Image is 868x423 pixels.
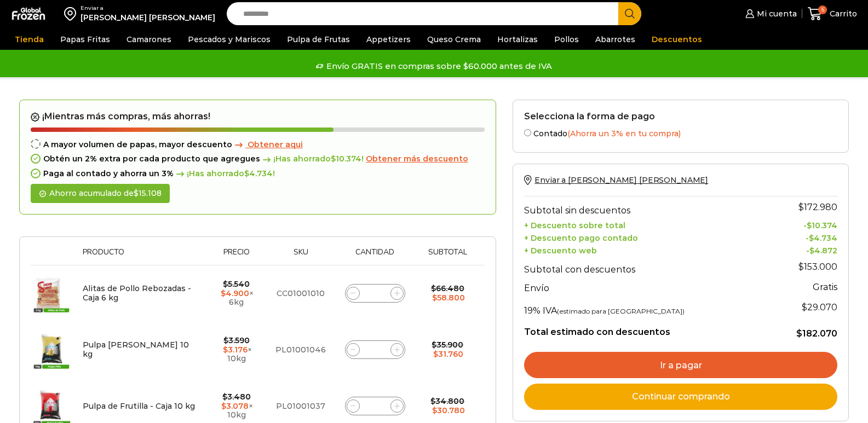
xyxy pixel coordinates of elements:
th: Subtotal [416,248,480,265]
input: Product quantity [367,286,383,301]
bdi: 4.734 [809,233,837,243]
bdi: 35.900 [432,340,463,350]
div: Paga al contado y ahorra un 3% [31,169,485,178]
span: $ [798,202,804,212]
span: $ [134,188,139,198]
td: - [767,243,838,256]
th: Envío [524,277,766,297]
span: $ [807,221,812,230]
bdi: 30.780 [432,405,465,415]
span: 29.070 [802,302,837,312]
a: Ir a pagar [524,352,837,378]
div: Enviar a [81,4,215,12]
bdi: 153.000 [798,262,837,272]
a: Tienda [9,29,49,50]
a: Pulpa de Frutas [281,29,355,50]
th: Sku [267,248,335,265]
span: $ [223,279,228,289]
span: $ [430,396,435,406]
input: Product quantity [367,342,383,357]
span: ¡Has ahorrado ! [174,169,275,178]
img: address-field-icon.svg [64,4,81,23]
th: 19% IVA [524,297,766,318]
span: $ [432,405,437,415]
div: Ahorro acumulado de [31,184,170,203]
bdi: 34.800 [430,396,464,406]
label: Contado [524,127,837,138]
a: Papas Fritas [55,29,116,50]
bdi: 5.540 [223,279,250,289]
strong: Gratis [813,282,837,292]
span: $ [244,169,249,178]
a: Pollos [549,29,584,50]
span: $ [432,293,437,303]
bdi: 172.980 [798,202,837,212]
th: Cantidad [334,248,416,265]
span: $ [798,262,804,272]
a: Pescados y Mariscos [182,29,276,50]
th: Producto [77,248,206,265]
bdi: 4.734 [244,169,273,178]
bdi: 10.374 [807,221,837,230]
a: 5 Carrito [808,1,857,27]
input: Product quantity [367,398,383,414]
bdi: 58.800 [432,293,465,303]
th: Total estimado con descuentos [524,318,766,339]
bdi: 182.070 [796,328,837,339]
h2: ¡Mientras más compras, más ahorras! [31,111,485,122]
button: Search button [618,2,641,25]
th: Subtotal sin descuentos [524,196,766,218]
bdi: 3.176 [223,345,248,355]
td: - [767,231,838,244]
bdi: 4.900 [221,288,249,298]
th: + Descuento web [524,243,766,256]
span: (Ahorra un 3% en tu compra) [567,129,681,138]
a: Alitas de Pollo Rebozadas - Caja 6 kg [83,283,191,303]
span: $ [809,246,814,256]
a: Obtener más descuento [366,154,468,164]
bdi: 66.480 [431,283,464,293]
a: Pulpa [PERSON_NAME] 10 kg [83,340,189,359]
div: A mayor volumen de papas, mayor descuento [31,140,485,149]
td: - [767,218,838,231]
a: Camarones [121,29,177,50]
span: $ [433,349,438,359]
a: Obtener aqui [232,140,303,149]
div: Obtén un 2% extra por cada producto que agregues [31,154,485,164]
a: Queso Crema [422,29,486,50]
bdi: 3.590 [223,335,250,345]
bdi: 3.078 [221,401,249,411]
span: $ [222,392,227,402]
th: + Descuento sobre total [524,218,766,231]
span: $ [331,154,336,164]
div: [PERSON_NAME] [PERSON_NAME] [81,12,215,23]
span: $ [802,302,807,312]
span: ¡Has ahorrado ! [260,154,364,164]
bdi: 31.760 [433,349,463,359]
bdi: 15.108 [134,188,162,198]
span: Mi cuenta [754,8,797,19]
th: + Descuento pago contado [524,231,766,244]
a: Mi cuenta [743,3,796,25]
span: $ [809,233,814,243]
th: Precio [206,248,267,265]
bdi: 4.872 [809,246,837,256]
td: × 10kg [206,322,267,378]
span: 5 [818,5,827,14]
a: Descuentos [646,29,708,50]
td: PL01001046 [267,322,335,378]
span: Obtener aqui [248,140,303,149]
bdi: 10.374 [331,154,361,164]
small: (estimado para [GEOGRAPHIC_DATA]) [557,307,685,315]
a: Abarrotes [590,29,641,50]
bdi: 3.480 [222,392,251,402]
span: $ [223,345,228,355]
h2: Selecciona la forma de pago [524,111,837,121]
a: Hortalizas [492,29,543,50]
a: Appetizers [361,29,416,50]
span: Carrito [827,8,857,19]
a: Enviar a [PERSON_NAME] [PERSON_NAME] [524,175,708,185]
span: $ [431,283,436,293]
span: $ [221,288,226,298]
